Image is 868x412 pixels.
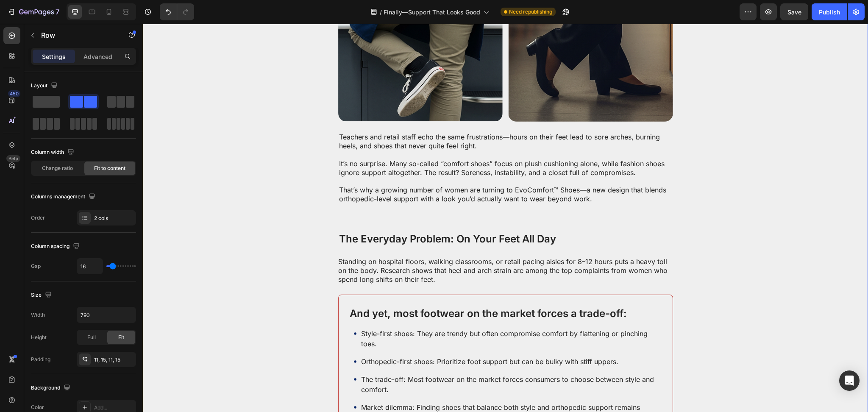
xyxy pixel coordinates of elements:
p: 7 [56,7,59,17]
p: The trade-off: Most footwear on the market forces consumers to choose between style and comfort. [218,351,513,371]
span: Full [87,334,96,341]
div: Background [31,382,72,394]
div: Open Intercom Messenger [839,370,860,391]
span: / [380,8,382,17]
div: Add... [94,404,134,412]
span: Fit [118,334,124,341]
div: Layout [31,80,59,92]
p: That’s why a growing number of women are turning to EvoComfort™ Shoes—a new design that blends or... [196,153,529,179]
div: 2 cols [94,214,134,222]
div: Column width [31,147,76,158]
input: Auto [77,307,136,323]
p: Orthopedic-first shoes: Prioritize foot support but can be bulky with stiff uppers. [218,333,513,343]
p: Teachers and retail staff echo the same frustrations—hours on their feet lead to sore arches, bur... [196,109,529,127]
iframe: Design area [143,24,868,412]
span: Save [787,8,801,16]
div: Beta [6,155,20,162]
div: Size [31,290,53,301]
p: It’s no surprise. Many so-called “comfort shoes” focus on plush cushioning alone, while fashion s... [196,127,529,153]
span: Change ratio [42,164,73,172]
div: Order [31,214,45,222]
span: Need republishing [509,8,552,16]
input: Auto [77,259,103,274]
p: Style-first shoes: They are trendy but often compromise comfort by flattening or pinching toes. [218,305,513,325]
div: Publish [819,8,840,17]
div: 11, 15, 11, 15 [94,356,134,364]
button: Save [780,3,808,20]
span: Finally—Support That Looks Good [384,8,480,17]
h2: And yet, most footwear on the market forces a trade-off: [206,281,520,298]
p: Row [41,30,113,40]
p: Advanced [83,52,112,61]
button: 7 [3,3,63,20]
div: Gap [31,262,41,270]
div: Width [31,311,45,319]
button: Publish [812,3,847,20]
h2: The Everyday Problem: On Your Feet All Day [195,208,530,223]
div: Undo/Redo [160,3,194,20]
div: 450 [8,90,20,97]
p: Settings [42,52,66,61]
div: Color [31,404,44,411]
span: Fit to content [94,164,125,172]
div: Columns management [31,191,97,203]
div: Padding [31,356,50,363]
div: Height [31,334,47,341]
p: Market dilemma: Finding shoes that balance both style and orthopedic support remains challenging. [218,379,513,399]
p: Standing on hospital floors, walking classrooms, or retail pacing aisles for 8–12 hours puts a he... [195,234,529,260]
div: Column spacing [31,241,81,252]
